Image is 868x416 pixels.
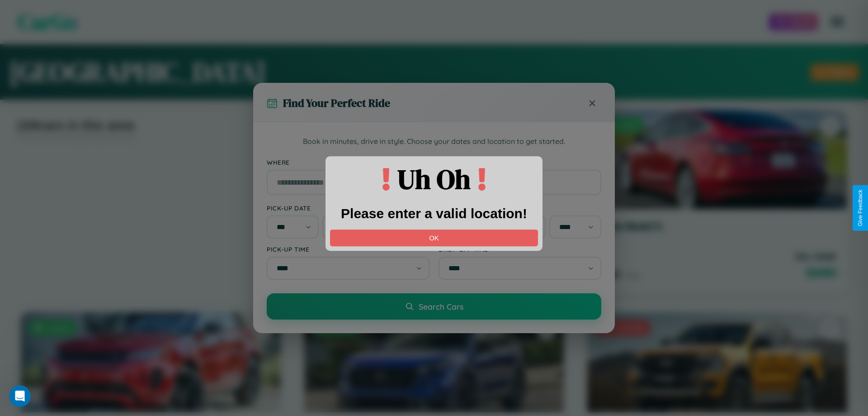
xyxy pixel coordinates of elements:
span: Search Cars [419,301,463,311]
label: Where [267,158,601,166]
label: Pick-up Time [267,245,429,253]
label: Pick-up Date [267,204,429,212]
label: Drop-off Date [439,204,601,212]
p: Book in minutes, drive in style. Choose your dates and location to get started. [267,136,601,148]
h3: Find Your Perfect Ride [283,96,390,110]
label: Drop-off Time [439,245,601,253]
